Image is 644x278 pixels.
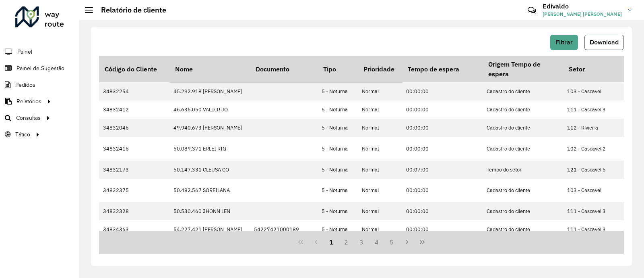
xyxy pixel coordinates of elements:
button: 5 [384,234,400,250]
th: Documento [250,56,318,82]
td: 5 - Noturna [318,137,358,160]
td: 5 - Noturna [318,179,358,202]
td: Normal [358,220,402,238]
td: 5 - Noturna [318,220,358,238]
td: 45.292.918 [PERSON_NAME] [169,82,250,100]
td: 00:00:00 [402,220,483,238]
td: 00:07:00 [402,161,483,179]
td: 34832046 [99,119,169,137]
td: 00:00:00 [402,100,483,119]
th: Tempo de espera [402,56,483,82]
td: Cadastro do cliente [483,82,563,100]
td: 54227421000189 [250,220,318,238]
td: 00:00:00 [402,119,483,137]
td: Tempo do setor [483,161,563,179]
td: 5 - Noturna [318,100,358,119]
span: Relatórios [17,97,41,106]
td: 00:00:00 [402,179,483,202]
button: Filtrar [550,35,578,50]
td: 46.636.050 VALDIR JO [169,100,250,119]
button: Next Page [399,234,415,250]
h3: Edivaldo [543,2,622,10]
th: Origem Tempo de espera [483,56,563,82]
td: 34832416 [99,137,169,160]
td: 34832375 [99,179,169,202]
td: Cadastro do cliente [483,179,563,202]
td: 50.089.371 ERLEI RIG [169,137,250,160]
button: 4 [369,234,384,250]
span: Filtrar [555,39,573,46]
th: Tipo [318,56,358,82]
td: Normal [358,100,402,119]
th: Nome [169,56,250,82]
td: 121 - Cascavel 5 [563,161,644,179]
td: 49.940.673 [PERSON_NAME] [169,119,250,137]
button: Last Page [415,234,430,250]
td: 103 - Cascavel [563,82,644,100]
td: Normal [358,161,402,179]
td: Cadastro do cliente [483,220,563,238]
td: 111 - Cascavel 3 [563,202,644,220]
td: 34832254 [99,82,169,100]
td: 5 - Noturna [318,161,358,179]
span: Tático [15,130,30,139]
td: 34834363 [99,220,169,238]
h2: Relatório de cliente [93,6,166,15]
a: Contato Rápido [523,2,541,19]
td: 34832173 [99,161,169,179]
td: Normal [358,82,402,100]
th: Prioridade [358,56,402,82]
span: Painel [17,48,32,56]
td: Normal [358,179,402,202]
button: Download [584,35,624,50]
button: 3 [354,234,369,250]
td: Cadastro do cliente [483,119,563,137]
button: 1 [324,234,339,250]
td: Normal [358,137,402,160]
td: 5 - Noturna [318,82,358,100]
td: 00:00:00 [402,202,483,220]
td: 34832412 [99,100,169,119]
span: Pedidos [15,81,35,89]
td: 50.530.460 JHONN LEN [169,202,250,220]
td: Cadastro do cliente [483,202,563,220]
span: Download [590,39,619,46]
td: 50.147.331 CLEUSA CO [169,161,250,179]
td: 34832328 [99,202,169,220]
th: Setor [563,56,644,82]
span: Consultas [16,114,41,122]
td: 00:00:00 [402,137,483,160]
td: Cadastro do cliente [483,100,563,119]
td: 111 - Cascavel 3 [563,100,644,119]
td: 5 - Noturna [318,119,358,137]
span: Painel de Sugestão [17,64,64,73]
td: Cadastro do cliente [483,137,563,160]
button: 2 [339,234,354,250]
td: 5 - Noturna [318,202,358,220]
td: 112 - Rivieira [563,119,644,137]
td: 103 - Cascavel [563,179,644,202]
th: Código do Cliente [99,56,169,82]
td: Normal [358,119,402,137]
td: 54.227.421 [PERSON_NAME] [169,220,250,238]
td: 00:00:00 [402,82,483,100]
span: [PERSON_NAME] [PERSON_NAME] [543,10,622,18]
td: 102 - Cascavel 2 [563,137,644,160]
td: Normal [358,202,402,220]
td: 111 - Cascavel 3 [563,220,644,238]
td: 50.482.567 SOREILANA [169,179,250,202]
